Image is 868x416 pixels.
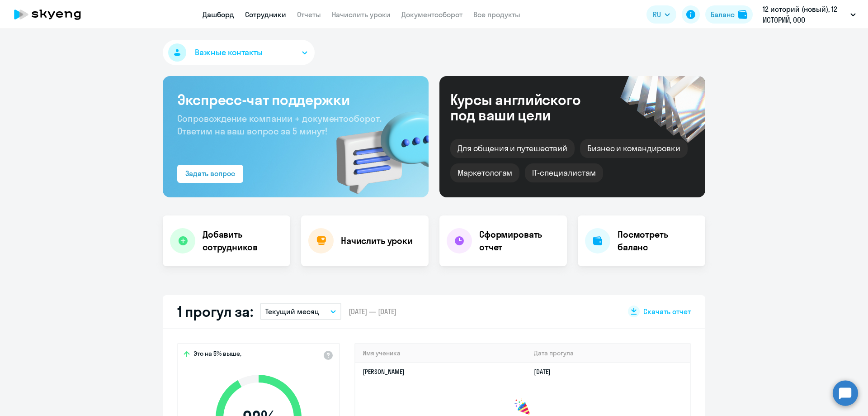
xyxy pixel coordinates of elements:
h4: Посмотреть баланс [618,228,698,253]
p: Текущий месяц [265,306,319,317]
span: Скачать отчет [643,306,691,316]
h2: 1 прогул за: [177,302,253,320]
span: [DATE] — [DATE] [349,306,396,316]
button: Задать вопрос [177,165,243,183]
div: Задать вопрос [185,168,235,179]
button: Текущий месяц [260,303,341,320]
span: RU [653,9,661,20]
div: Для общения и путешествий [450,139,575,158]
a: Все продукты [473,10,520,19]
div: Курсы английского под ваши цели [450,92,605,123]
h4: Добавить сотрудников [203,228,283,253]
button: 12 историй (новый), 12 ИСТОРИЙ, ООО [758,4,860,25]
h4: Сформировать отчет [479,228,560,253]
a: Начислить уроки [332,10,391,19]
a: Отчеты [297,10,321,19]
div: Бизнес и командировки [580,139,688,158]
p: 12 историй (новый), 12 ИСТОРИЙ, ООО [763,4,847,25]
a: [DATE] [534,368,558,376]
img: bg-img [323,96,429,197]
a: Документооборот [401,10,462,19]
button: Важные контакты [163,40,315,65]
a: Сотрудники [245,10,286,19]
th: Дата прогула [527,344,690,363]
th: Имя ученика [355,344,527,363]
a: [PERSON_NAME] [363,368,405,376]
a: Дашборд [203,10,234,19]
span: Важные контакты [195,47,263,58]
button: Балансbalance [705,5,753,24]
img: balance [738,10,747,19]
span: Это на 5% выше, [193,349,241,360]
h4: Начислить уроки [341,234,413,247]
div: Баланс [711,9,735,20]
h3: Экспресс-чат поддержки [177,91,414,109]
div: IT-специалистам [525,163,603,182]
span: Сопровождение компании + документооборот. Ответим на ваш вопрос за 5 минут! [177,113,382,137]
div: Маркетологам [450,163,519,182]
button: RU [646,5,676,24]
